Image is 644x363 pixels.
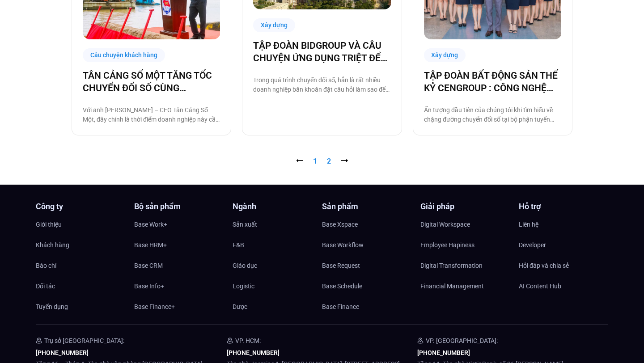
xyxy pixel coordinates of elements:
a: [PHONE_NUMBER] [417,349,470,356]
span: Base Info+ [134,279,164,293]
span: Employee Hapiness [420,238,475,252]
a: Đối tác [36,279,125,293]
h4: Giải pháp [420,203,510,211]
span: Logistic [233,279,254,293]
h4: Công ty [36,203,125,211]
a: Employee Hapiness [420,238,510,252]
a: 2 [327,157,331,165]
span: AI Content Hub [519,279,561,293]
a: Digital Workspace [420,218,510,231]
a: Liên hệ [519,218,608,231]
a: TÂN CẢNG SỐ MỘT TĂNG TỐC CHUYỂN ĐỔI SỐ CÙNG [DOMAIN_NAME] [83,69,220,94]
a: TẬP ĐOÀN BẤT ĐỘNG SẢN THẾ KỶ CENGROUP : CÔNG NGHỆ HÓA HOẠT ĐỘNG TUYỂN DỤNG CÙNG BASE E-HIRING [424,69,561,94]
p: Với anh [PERSON_NAME] – CEO Tân Cảng Số Một, đây chính là thời điểm doanh nghiệp này cần tăng tốc... [83,106,220,124]
span: Developer [519,238,546,252]
a: Giới thiệu [36,218,125,231]
span: Digital Transformation [420,259,483,272]
span: Base Finance [322,300,359,313]
a: Base HRM+ [134,238,224,252]
span: Base HRM+ [134,238,167,252]
a: Logistic [233,279,322,293]
span: Hỏi đáp và chia sẻ [519,259,569,272]
span: Base Workflow [322,238,364,252]
a: Financial Management [420,279,510,293]
a: Base Work+ [134,218,224,231]
a: Base Workflow [322,238,411,252]
h4: Ngành [233,203,322,211]
span: Báo chí [36,259,56,272]
a: Digital Transformation [420,259,510,272]
div: Xây dựng [424,48,466,62]
span: Financial Management [420,279,484,293]
span: Trụ sở [GEOGRAPHIC_DATA]: [44,337,124,344]
a: [PHONE_NUMBER] [227,349,280,356]
span: Đối tác [36,279,55,293]
a: Base Info+ [134,279,224,293]
span: Base Schedule [322,279,362,293]
span: Dược [233,300,247,313]
h4: Hỗ trợ [519,203,608,211]
div: Xây dựng [253,18,295,32]
a: Báo chí [36,259,125,272]
a: Base Xspace [322,218,411,231]
span: Base CRM [134,259,163,272]
a: Base Finance [322,300,411,313]
div: Câu chuyện khách hàng [83,48,165,62]
span: F&B [233,238,244,252]
a: Base Finance+ [134,300,224,313]
span: Base Work+ [134,218,167,231]
a: Base CRM [134,259,224,272]
a: Sản xuất [233,218,322,231]
span: Base Request [322,259,360,272]
span: Base Finance+ [134,300,175,313]
a: Hỏi đáp và chia sẻ [519,259,608,272]
a: Giáo dục [233,259,322,272]
span: Tuyển dụng [36,300,68,313]
span: Liên hệ [519,218,538,231]
span: 1 [313,157,317,165]
a: ⭢ [341,157,348,165]
h4: Sản phẩm [322,203,411,211]
h4: Bộ sản phẩm [134,203,224,211]
a: Dược [233,300,322,313]
a: [PHONE_NUMBER] [36,349,89,356]
span: Khách hàng [36,238,69,252]
span: Digital Workspace [420,218,470,231]
span: VP. HCM: [235,337,261,344]
a: TẬP ĐOÀN BIDGROUP VÀ CÂU CHUYỆN ỨNG DỤNG TRIỆT ĐỂ CÔNG NGHỆ BASE TRONG VẬN HÀNH & QUẢN TRỊ [253,39,390,64]
p: Ấn tượng đầu tiên của chúng tôi khi tìm hiểu về chặng đường chuyển đổi số tại bộ phận tuyển dụng ... [424,106,561,124]
a: Base Request [322,259,411,272]
a: Tuyển dụng [36,300,125,313]
a: Khách hàng [36,238,125,252]
a: AI Content Hub [519,279,608,293]
a: Base Schedule [322,279,411,293]
span: ⭠ [296,157,303,165]
span: Giới thiệu [36,218,62,231]
p: Trong quá trình chuyển đổi số, hẳn là rất nhiều doanh nghiệp băn khoăn đặt câu hỏi làm sao để tri... [253,76,390,94]
span: Sản xuất [233,218,257,231]
span: VP. [GEOGRAPHIC_DATA]: [426,337,498,344]
a: Developer [519,238,608,252]
nav: Pagination [72,156,572,167]
a: F&B [233,238,322,252]
span: Giáo dục [233,259,257,272]
span: Base Xspace [322,218,358,231]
